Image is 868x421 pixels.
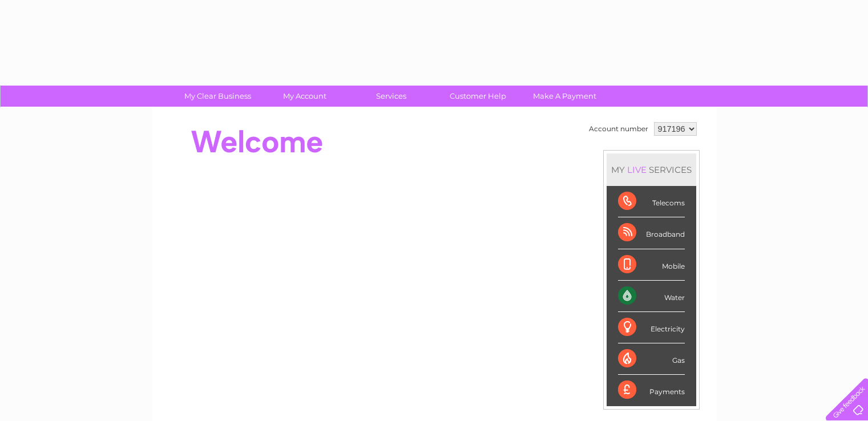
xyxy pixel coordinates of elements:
[257,86,352,107] a: My Account
[344,86,438,107] a: Services
[431,86,525,107] a: Customer Help
[618,375,685,406] div: Payments
[618,186,685,217] div: Telecoms
[625,164,649,175] div: LIVE
[618,249,685,281] div: Mobile
[618,281,685,312] div: Water
[171,86,265,107] a: My Clear Business
[586,119,651,139] td: Account number
[518,86,612,107] a: Make A Payment
[607,153,696,186] div: MY SERVICES
[618,312,685,343] div: Electricity
[618,343,685,375] div: Gas
[618,217,685,249] div: Broadband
